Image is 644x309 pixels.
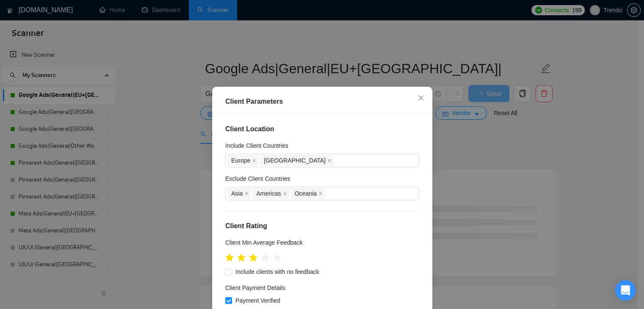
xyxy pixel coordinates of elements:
[227,188,251,199] span: Asia
[294,189,316,198] span: Oceania
[282,191,287,196] span: close
[318,191,322,196] span: close
[264,156,326,165] span: [GEOGRAPHIC_DATA]
[615,280,636,301] div: Open Intercom Messenger
[409,87,432,110] button: Close
[231,156,250,165] span: Europe
[225,254,234,262] span: star
[417,94,424,101] span: close
[225,283,285,292] h4: Client Payment Details
[249,254,257,262] span: star
[290,188,324,199] span: Oceania
[225,174,290,183] h5: Exclude Client Countries
[225,124,419,134] h4: Client Location
[327,158,331,163] span: close
[244,191,249,196] span: close
[225,97,419,107] div: Client Parameters
[252,158,256,163] span: close
[225,238,303,247] h5: Client Min Average Feedback
[252,188,289,199] span: Americas
[273,254,281,262] span: star
[232,267,323,276] span: Include clients with no feedback
[261,254,269,262] span: star
[231,189,243,198] span: Asia
[227,155,258,166] span: Europe
[237,254,246,262] span: star
[225,221,419,231] h4: Client Rating
[256,189,281,198] span: Americas
[232,296,284,305] span: Payment Verified
[225,141,288,150] h5: Include Client Countries
[260,155,334,166] span: United Kingdom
